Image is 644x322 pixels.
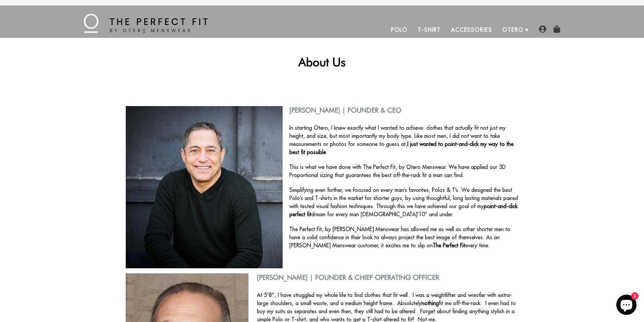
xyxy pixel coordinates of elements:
p: The Perfect Fit, by [PERSON_NAME] Menswear has allowed me as well as other shorter men to have a ... [126,225,519,249]
strong: point-and-click [484,203,518,209]
p: This is what we have done with The Perfect Fit, by Otero Menswear. We have applied our 3D Proport... [126,163,519,179]
img: About CEO Stephen Villanueva [126,106,283,268]
a: T-Shirt [413,22,446,38]
h2: [PERSON_NAME] | Founder & CEO [126,106,519,114]
a: Polo [386,22,413,38]
h1: About Us [126,55,519,69]
img: The Perfect Fit - by Otero Menswear - Logo [84,14,208,33]
p: In starting Otero, I knew exactly what I wanted to achieve: clothes that actually fit not just my... [126,124,519,156]
a: Otero [497,22,529,38]
strong: point-and-click my way to the best fit possible [289,141,514,155]
strong: perfect fit [289,211,311,218]
strong: nothing [422,300,439,306]
strong: The Perfect Fit [433,242,465,249]
strong: I just wanted to [407,141,443,147]
img: shopping-bag-icon.png [553,25,560,33]
p: Simplifying even further, we focused on every man’s favorites, Polos & T’s. We designed the best ... [126,186,519,218]
a: Accessories [446,22,497,38]
h2: [PERSON_NAME] | Founder & Chief Operating Officer [126,273,519,281]
img: user-account-icon.png [539,25,546,33]
inbox-online-store-chat: Shopify online store chat [614,295,639,317]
